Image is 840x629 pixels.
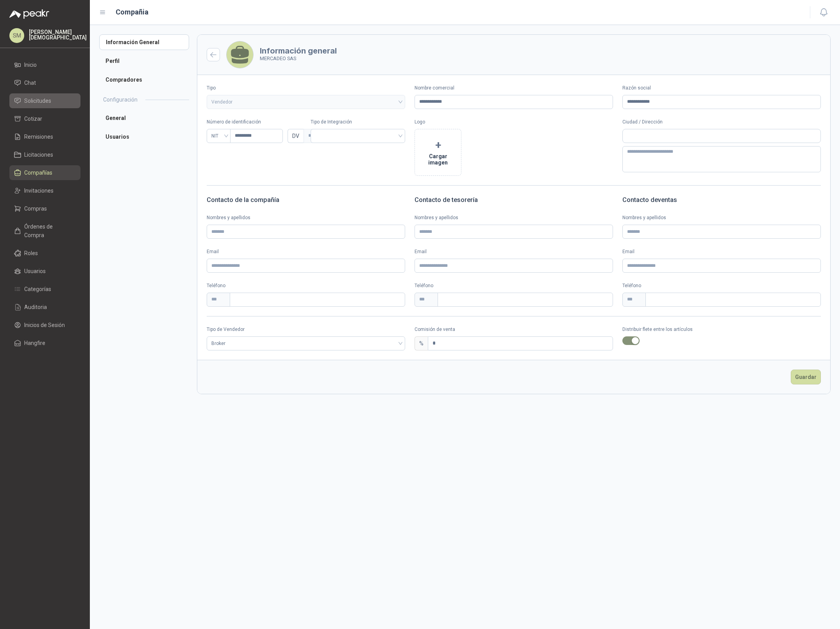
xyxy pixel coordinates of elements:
[9,9,49,19] img: Logo peakr
[24,96,51,105] span: Solicitudes
[9,183,80,198] a: Invitaciones
[9,28,24,43] div: SM
[24,168,52,177] span: Compañías
[415,248,613,256] label: Email
[211,338,400,349] span: Broker
[24,222,73,239] span: Órdenes de Compra
[99,34,189,50] a: Información General
[24,114,42,123] span: Cotizar
[415,326,613,333] label: Comisión de venta
[622,214,821,222] label: Nombres y apellidos
[24,61,37,69] span: Inicio
[207,195,405,205] h3: Contacto de la compañía
[9,75,80,90] a: Chat
[415,129,461,176] button: +Cargar imagen
[9,336,80,350] a: Hangfire
[207,248,405,256] label: Email
[29,29,87,40] p: [PERSON_NAME] [DEMOGRAPHIC_DATA]
[24,79,36,87] span: Chat
[622,118,821,126] p: Ciudad / Dirección
[207,118,301,126] p: Número de identificación
[116,7,148,18] h1: Compañia
[415,195,613,205] h3: Contacto de tesorería
[9,318,80,332] a: Inicios de Sesión
[9,246,80,261] a: Roles
[791,370,821,384] button: Guardar
[24,303,47,311] span: Auditoria
[24,285,51,293] span: Categorías
[9,201,80,216] a: Compras
[288,129,304,143] span: DV
[24,132,53,141] span: Remisiones
[24,204,47,213] span: Compras
[622,282,821,289] p: Teléfono
[415,84,613,92] label: Nombre comercial
[622,84,821,92] label: Razón social
[9,264,80,279] a: Usuarios
[24,321,65,329] span: Inicios de Sesión
[207,282,405,289] p: Teléfono
[9,57,80,72] a: Inicio
[24,150,53,159] span: Licitaciones
[207,326,405,333] label: Tipo de Vendedor
[99,53,189,69] a: Perfil
[211,96,400,108] span: Vendedor
[260,55,337,63] p: MERCADEO SAS
[103,95,138,104] h2: Configuración
[211,130,226,142] span: NIT
[9,111,80,126] a: Cotizar
[260,47,337,55] h3: Información general
[99,129,189,145] a: Usuarios
[415,214,613,222] label: Nombres y apellidos
[99,72,189,88] a: Compradores
[622,195,821,205] h3: Contacto de ventas
[24,249,38,257] span: Roles
[9,129,80,144] a: Remisiones
[9,147,80,162] a: Licitaciones
[24,339,45,347] span: Hangfire
[415,336,428,350] div: %
[9,282,80,297] a: Categorías
[9,219,80,243] a: Órdenes de Compra
[9,93,80,108] a: Solicitudes
[415,118,613,126] p: Logo
[415,282,613,289] p: Teléfono
[99,110,189,126] a: General
[9,300,80,314] a: Auditoria
[207,84,405,92] label: Tipo
[311,118,405,126] p: Tipo de Integración
[24,186,54,195] span: Invitaciones
[622,248,821,256] label: Email
[24,267,46,275] span: Usuarios
[622,326,821,333] p: Distribuir flete entre los artículos
[207,214,405,222] label: Nombres y apellidos
[9,165,80,180] a: Compañías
